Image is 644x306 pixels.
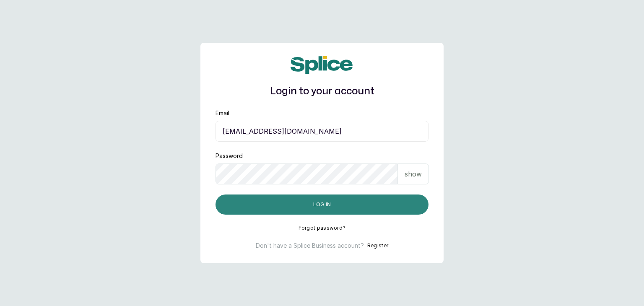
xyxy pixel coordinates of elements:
[216,152,243,160] label: Password
[216,109,229,117] label: Email
[216,121,428,142] input: email@acme.com
[256,241,364,250] p: Don't have a Splice Business account?
[405,169,422,179] p: show
[216,194,428,215] button: Log in
[299,225,346,231] button: Forgot password?
[367,241,388,250] button: Register
[216,84,428,99] h1: Login to your account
